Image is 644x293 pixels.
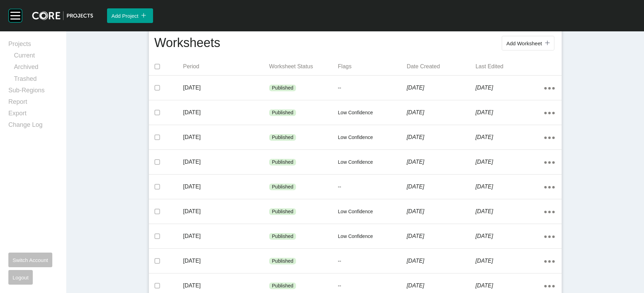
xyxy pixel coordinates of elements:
[272,159,294,166] p: Published
[407,84,475,92] p: [DATE]
[183,63,269,70] p: Period
[476,208,544,215] p: [DATE]
[13,275,29,280] span: Logout
[338,184,407,191] p: --
[8,40,58,51] a: Projects
[272,233,294,240] p: Published
[8,253,52,267] button: Switch Account
[14,75,58,86] a: Trashed
[338,134,407,141] p: Low Confidence
[183,183,269,191] p: [DATE]
[476,232,544,240] p: [DATE]
[476,109,544,116] p: [DATE]
[111,13,138,19] span: Add Project
[407,158,475,166] p: [DATE]
[13,257,48,263] span: Switch Account
[183,232,269,240] p: [DATE]
[407,257,475,265] p: [DATE]
[407,133,475,141] p: [DATE]
[183,109,269,116] p: [DATE]
[272,184,294,191] p: Published
[407,183,475,191] p: [DATE]
[338,109,407,116] p: Low Confidence
[476,257,544,265] p: [DATE]
[476,282,544,290] p: [DATE]
[338,63,407,70] p: Flags
[272,109,294,116] p: Published
[183,208,269,215] p: [DATE]
[107,8,153,23] button: Add Project
[8,121,58,132] a: Change Log
[407,63,475,70] p: Date Created
[476,63,544,70] p: Last Edited
[8,98,58,109] a: Report
[272,208,294,215] p: Published
[272,258,294,265] p: Published
[506,40,542,46] span: Add Worksheet
[183,257,269,265] p: [DATE]
[183,133,269,141] p: [DATE]
[14,63,58,74] a: Archived
[183,158,269,166] p: [DATE]
[269,63,338,70] p: Worksheet Status
[272,85,294,92] p: Published
[476,183,544,191] p: [DATE]
[476,133,544,141] p: [DATE]
[32,11,93,20] img: core-logo-dark.3138cae2.png
[183,84,269,92] p: [DATE]
[338,233,407,240] p: Low Confidence
[476,84,544,92] p: [DATE]
[338,85,407,92] p: --
[476,158,544,166] p: [DATE]
[14,51,58,63] a: Current
[338,159,407,166] p: Low Confidence
[272,283,294,290] p: Published
[8,86,58,98] a: Sub-Regions
[183,282,269,290] p: [DATE]
[338,283,407,290] p: --
[407,282,475,290] p: [DATE]
[272,134,294,141] p: Published
[8,270,33,285] button: Logout
[502,36,554,51] button: Add Worksheet
[154,34,220,52] h1: Worksheets
[407,208,475,215] p: [DATE]
[338,208,407,215] p: Low Confidence
[407,109,475,116] p: [DATE]
[407,232,475,240] p: [DATE]
[338,258,407,265] p: --
[8,109,58,121] a: Export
